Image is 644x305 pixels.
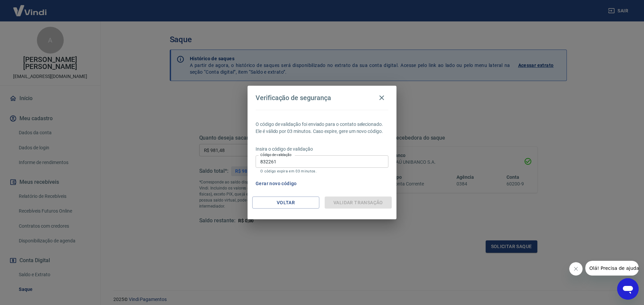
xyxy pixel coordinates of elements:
[256,146,388,153] p: Insira o código de validação
[256,94,331,102] h4: Verificação de segurança
[260,152,291,157] label: Código de validação
[569,262,583,276] iframe: Fechar mensagem
[256,121,388,135] p: O código de validação foi enviado para o contato selecionado. Ele é válido por 03 minutos. Caso e...
[253,177,300,190] button: Gerar novo código
[585,261,639,276] iframe: Mensagem da empresa
[260,169,384,173] p: O código expira em 03 minutos.
[617,278,639,300] iframe: Botão para abrir a janela de mensagens
[252,197,319,209] button: Voltar
[4,5,56,10] span: Olá! Precisa de ajuda?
